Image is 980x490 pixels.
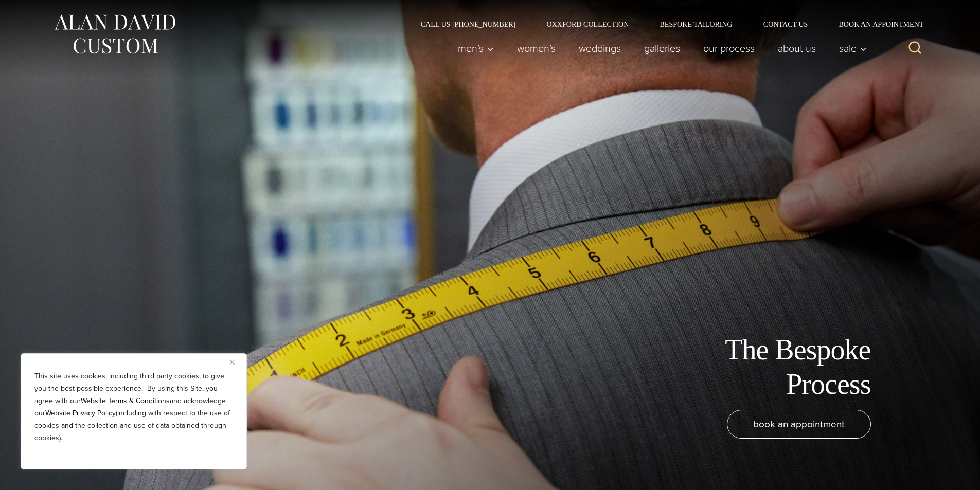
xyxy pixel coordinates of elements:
a: Our Process [691,38,766,59]
img: Alan David Custom [53,11,176,57]
nav: Secondary Navigation [405,21,928,28]
a: Galleries [632,38,691,59]
a: Oxxford Collection [531,21,644,28]
button: Close [230,356,242,368]
p: This site uses cookies, including third party cookies, to give you the best possible experience. ... [34,370,233,444]
button: View Search Form [903,36,928,61]
a: Bespoke Tailoring [644,21,747,28]
a: book an appointment [727,410,871,439]
a: Women’s [505,38,567,59]
a: Website Terms & Conditions [81,395,170,406]
span: Sale [839,43,867,53]
a: weddings [567,38,632,59]
a: Call Us [PHONE_NUMBER] [405,21,531,28]
nav: Primary Navigation [446,38,872,59]
img: Close [230,360,235,365]
span: book an appointment [753,416,845,431]
h1: The Bespoke Process [639,333,871,402]
a: Contact Us [748,21,824,28]
a: Book an Appointment [823,21,927,28]
span: Men’s [458,43,494,53]
a: Website Privacy Policy [45,408,116,419]
a: About Us [766,38,827,59]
